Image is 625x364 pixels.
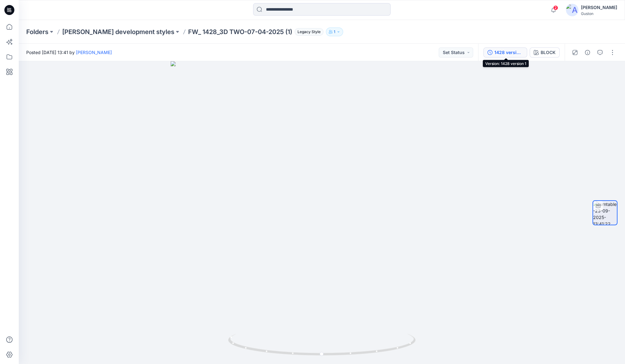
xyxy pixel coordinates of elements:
button: Details [582,47,592,57]
button: 1428 version 1 [483,47,527,57]
div: BLOCK [541,49,556,56]
div: [PERSON_NAME] [581,4,617,11]
img: avatar [566,4,578,16]
button: 1 [326,27,343,36]
div: 1428 version 1 [494,49,523,56]
span: Posted [DATE] 13:41 by [26,49,112,56]
img: turntable-23-09-2025-13:41:22 [593,201,617,225]
p: FW_ 1428_3D TWO-07-04-2025 (1) [188,27,292,36]
span: 2 [553,5,558,10]
div: Guston [581,11,617,16]
button: Legacy Style [292,27,323,36]
a: Folders [26,27,48,36]
a: [PERSON_NAME] [76,50,112,55]
p: 1 [334,28,335,35]
span: Legacy Style [295,28,323,36]
button: BLOCK [530,47,560,57]
a: [PERSON_NAME] development styles [62,27,174,36]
